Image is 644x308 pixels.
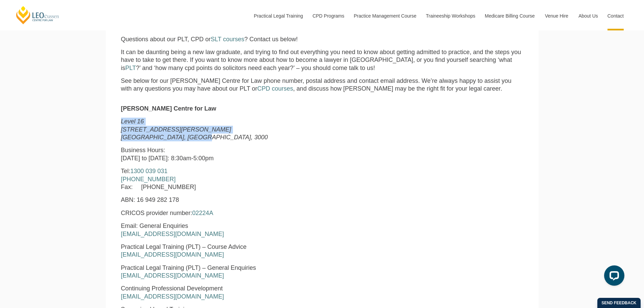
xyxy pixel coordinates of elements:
[121,251,224,258] a: [EMAIL_ADDRESS][DOMAIN_NAME]
[121,126,231,133] em: [STREET_ADDRESS][PERSON_NAME]
[121,264,256,271] span: Practical Legal Training (PLT) – General Enquiries
[211,36,244,43] a: SLT courses
[121,105,216,112] strong: [PERSON_NAME] Centre for Law
[121,243,352,259] p: Practical Legal Training (PLT) – Course Advice
[349,1,421,30] a: Practice Management Course
[480,1,540,30] a: Medicare Billing Course
[599,263,627,291] iframe: LiveChat chat widget
[121,272,224,279] a: [EMAIL_ADDRESS][DOMAIN_NAME]
[121,118,144,125] em: Level 16
[249,1,308,30] a: Practical Legal Training
[540,1,573,30] a: Venue Hire
[421,1,480,30] a: Traineeship Workshops
[130,168,168,174] a: 1300 039 031
[121,48,523,72] p: It can be daunting being a new law graduate, and trying to find out everything you need to know a...
[121,231,224,237] a: [EMAIL_ADDRESS][DOMAIN_NAME]
[192,210,213,216] a: 02224A
[121,134,268,141] em: [GEOGRAPHIC_DATA], [GEOGRAPHIC_DATA], 3000
[121,176,176,183] a: [PHONE_NUMBER]
[121,209,352,217] p: CRICOS provider number:
[15,5,60,25] a: [PERSON_NAME] Centre for Law
[121,35,523,43] p: Questions about our PLT, CPD or ? Contact us below!
[121,167,352,191] p: Tel: Fax: [PHONE_NUMBER]
[602,1,629,30] a: Contact
[121,222,352,238] p: Email: General Enquiries
[307,1,349,30] a: CPD Programs
[121,146,352,162] p: Business Hours: [DATE] to [DATE]: 8:30am-5:00pm
[121,77,523,93] p: See below for our [PERSON_NAME] Centre for Law phone number, postal address and contact email add...
[257,85,293,92] a: CPD courses
[121,196,352,204] p: ABN: 16 949 282 178
[573,1,602,30] a: About Us
[125,65,136,71] a: PLT
[121,285,352,301] p: Continuing Professional Development
[121,293,224,300] a: [EMAIL_ADDRESS][DOMAIN_NAME]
